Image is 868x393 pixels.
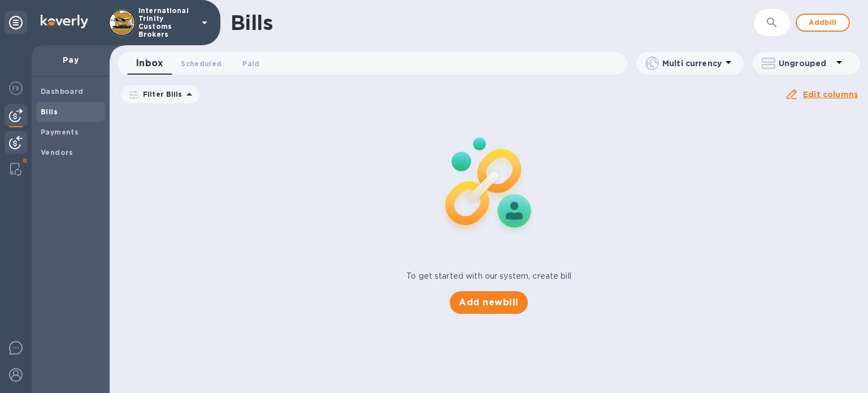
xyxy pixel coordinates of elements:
[231,11,272,34] h1: Bills
[181,58,222,70] span: Scheduled
[9,81,23,95] img: Foreign exchange
[406,270,571,282] p: To get started with our system, create bill
[41,128,79,136] b: Payments
[662,58,722,69] p: Multi currency
[41,87,84,96] b: Dashboard
[779,58,832,69] p: Ungrouped
[41,148,73,157] b: Vendors
[459,296,518,309] span: Add new bill
[136,55,163,71] span: Inbox
[806,16,840,29] span: Add bill
[138,7,195,38] p: International Trinity Customs Brokers
[41,15,88,28] img: Logo
[796,14,850,32] button: Addbill
[41,107,58,116] b: Bills
[242,58,259,70] span: Paid
[138,89,183,99] p: Filter Bills
[803,90,858,99] u: Edit columns
[450,291,527,314] button: Add newbill
[41,54,101,66] p: Pay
